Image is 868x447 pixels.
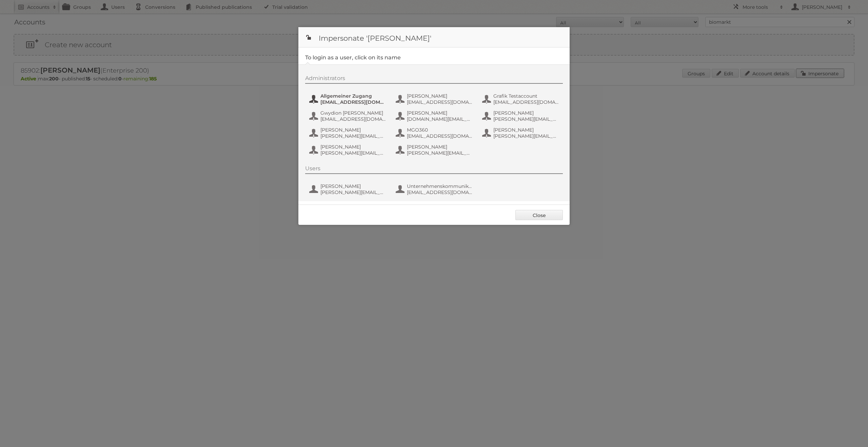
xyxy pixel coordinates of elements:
[320,93,386,99] span: Allgemeiner Zugang
[493,99,559,105] span: [EMAIL_ADDRESS][DOMAIN_NAME]
[309,109,388,123] button: Gwydion [PERSON_NAME] [EMAIL_ADDRESS][DOMAIN_NAME]
[305,165,563,174] div: Users
[407,116,473,122] span: [DOMAIN_NAME][EMAIL_ADDRESS][DOMAIN_NAME]
[493,110,559,116] span: [PERSON_NAME]
[493,133,559,139] span: [PERSON_NAME][EMAIL_ADDRESS][DOMAIN_NAME]
[320,99,386,105] span: [EMAIL_ADDRESS][DOMAIN_NAME]
[407,144,473,150] span: [PERSON_NAME]
[320,127,386,133] span: [PERSON_NAME]
[320,133,386,139] span: [PERSON_NAME][EMAIL_ADDRESS][DOMAIN_NAME]
[320,150,386,156] span: [PERSON_NAME][EMAIL_ADDRESS][DOMAIN_NAME]
[407,99,473,105] span: [EMAIL_ADDRESS][DOMAIN_NAME]
[493,127,559,133] span: [PERSON_NAME]
[320,116,386,122] span: [EMAIL_ADDRESS][DOMAIN_NAME]
[407,189,473,195] span: [EMAIL_ADDRESS][DOMAIN_NAME]
[305,54,401,61] legend: To login as a user, click on its name
[298,27,570,47] h1: Impersonate '[PERSON_NAME]'
[320,110,386,116] span: Gwydion [PERSON_NAME]
[395,109,475,123] button: [PERSON_NAME] [DOMAIN_NAME][EMAIL_ADDRESS][DOMAIN_NAME]
[309,182,388,196] button: [PERSON_NAME] [PERSON_NAME][EMAIL_ADDRESS][DOMAIN_NAME]
[407,127,473,133] span: MGO360
[481,109,561,123] button: [PERSON_NAME] [PERSON_NAME][EMAIL_ADDRESS][DOMAIN_NAME]
[305,75,563,84] div: Administrators
[395,92,475,106] button: [PERSON_NAME] [EMAIL_ADDRESS][DOMAIN_NAME]
[407,150,473,156] span: [PERSON_NAME][EMAIL_ADDRESS][DOMAIN_NAME]
[320,144,386,150] span: [PERSON_NAME]
[395,182,475,196] button: Unternehmenskommunikation dennree [EMAIL_ADDRESS][DOMAIN_NAME]
[493,116,559,122] span: [PERSON_NAME][EMAIL_ADDRESS][DOMAIN_NAME]
[309,126,388,140] button: [PERSON_NAME] [PERSON_NAME][EMAIL_ADDRESS][DOMAIN_NAME]
[320,183,386,189] span: [PERSON_NAME]
[481,92,561,106] button: Grafik Testaccount [EMAIL_ADDRESS][DOMAIN_NAME]
[309,92,388,106] button: Allgemeiner Zugang [EMAIL_ADDRESS][DOMAIN_NAME]
[395,126,475,140] button: MGO360 [EMAIL_ADDRESS][DOMAIN_NAME]
[309,143,388,157] button: [PERSON_NAME] [PERSON_NAME][EMAIL_ADDRESS][DOMAIN_NAME]
[493,93,559,99] span: Grafik Testaccount
[481,126,561,140] button: [PERSON_NAME] [PERSON_NAME][EMAIL_ADDRESS][DOMAIN_NAME]
[407,183,473,189] span: Unternehmenskommunikation dennree
[320,189,386,195] span: [PERSON_NAME][EMAIL_ADDRESS][DOMAIN_NAME]
[407,93,473,99] span: [PERSON_NAME]
[395,143,475,157] button: [PERSON_NAME] [PERSON_NAME][EMAIL_ADDRESS][DOMAIN_NAME]
[515,210,563,220] a: Close
[407,133,473,139] span: [EMAIL_ADDRESS][DOMAIN_NAME]
[407,110,473,116] span: [PERSON_NAME]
